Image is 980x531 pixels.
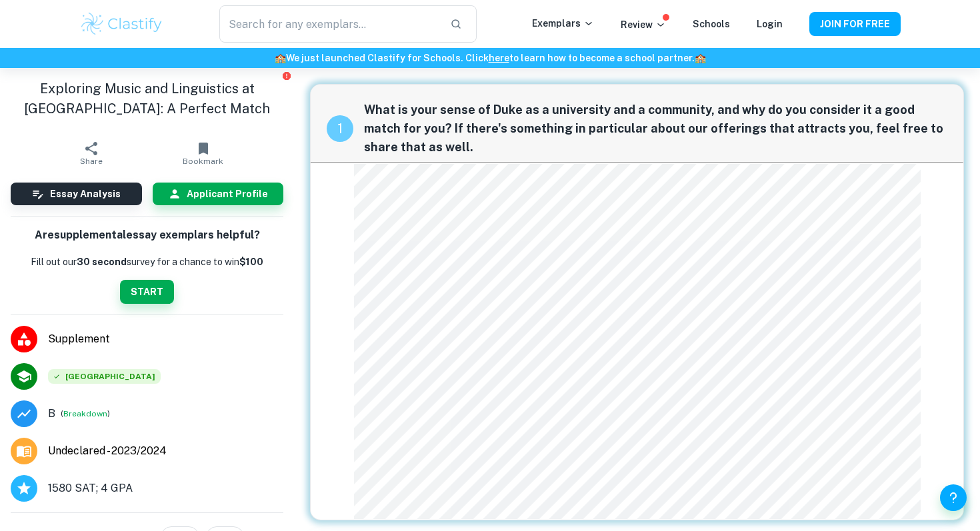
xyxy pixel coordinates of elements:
[219,5,439,43] input: Search for any exemplars...
[48,369,161,384] span: [GEOGRAPHIC_DATA]
[275,53,286,63] span: 🏫
[79,11,164,37] img: Clastify logo
[11,79,283,119] h1: Exploring Music and Linguistics at [GEOGRAPHIC_DATA]: A Perfect Match
[532,16,594,31] p: Exemplars
[48,480,133,496] span: 1580 SAT; 4 GPA
[11,183,142,205] button: Essay Analysis
[757,19,783,29] a: Login
[77,257,127,267] b: 30 second
[35,135,147,172] button: Share
[3,51,977,65] h6: We just launched Clastify for Schools. Click to learn how to become a school partner.
[327,115,353,142] div: recipe
[48,331,283,347] span: Supplement
[61,407,110,420] span: ( )
[120,280,174,304] button: START
[621,17,666,32] p: Review
[48,406,55,422] p: Grade
[153,183,284,205] button: Applicant Profile
[281,71,291,81] button: Report issue
[183,157,223,166] span: Bookmark
[48,443,177,459] a: Major and Application Year
[695,53,706,63] span: 🏫
[693,19,730,29] a: Schools
[147,135,259,172] button: Bookmark
[239,257,263,267] strong: $100
[50,187,121,201] h6: Essay Analysis
[80,157,103,166] span: Share
[187,187,268,201] h6: Applicant Profile
[35,227,260,244] h6: Are supplemental essay exemplars helpful?
[48,369,161,384] div: Accepted: Duke University
[489,53,509,63] a: here
[48,443,167,459] span: Undeclared - 2023/2024
[364,101,947,157] span: What is your sense of Duke as a university and a community, and why do you consider it a good mat...
[31,255,263,269] p: Fill out our survey for a chance to win
[940,484,967,511] button: Help and Feedback
[63,408,107,420] button: Breakdown
[809,12,901,36] button: JOIN FOR FREE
